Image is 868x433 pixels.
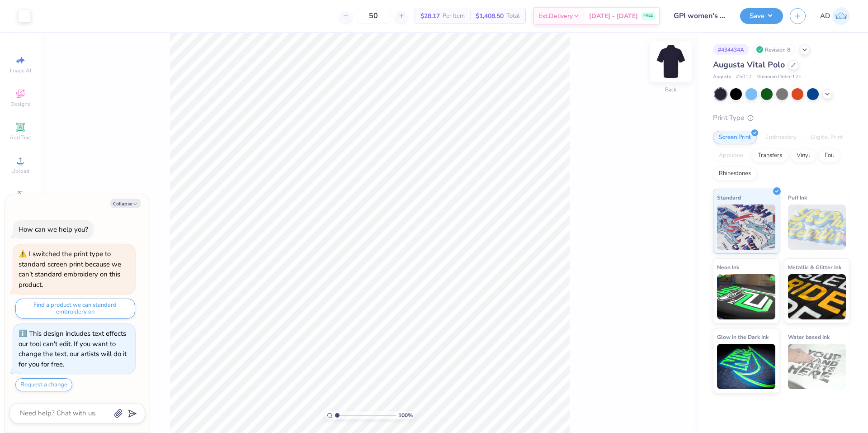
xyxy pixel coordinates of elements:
span: Water based Ink [788,332,830,342]
div: Revision 8 [754,44,795,55]
div: # 434434A [713,44,749,55]
input: Untitled Design [667,7,733,25]
img: Glow in the Dark Ink [717,344,775,389]
img: Metallic & Glitter Ink [788,274,846,319]
span: Glow in the Dark Ink [717,332,769,342]
div: Digital Print [805,131,849,144]
span: Add Text [9,134,31,141]
span: AD [820,11,830,21]
div: How can we help you? [19,225,88,234]
a: AD [820,7,850,25]
img: Aldro Dalugdog [832,7,850,25]
span: $28.17 [420,11,440,21]
div: This design includes text effects our tool can't edit. If you want to change the text, our artist... [19,329,127,369]
button: Request a change [15,378,72,391]
span: Minimum Order: 12 + [756,73,802,81]
div: Embroidery [759,131,802,144]
div: Print Type [713,113,850,123]
span: Augusta Vital Polo [713,59,785,70]
input: – – [356,8,391,24]
span: Standard [717,193,741,202]
span: [DATE] - [DATE] [589,11,638,21]
span: Metallic & Glitter Ink [788,262,841,272]
span: Augusta [713,73,731,81]
span: Total [506,11,520,21]
img: Back [653,43,689,80]
span: Est. Delivery [538,11,573,21]
div: Transfers [752,149,788,162]
div: Foil [819,149,840,162]
button: Find a product we can standard embroidery on [15,299,135,319]
div: Back [665,86,677,94]
span: Puff Ink [788,193,807,202]
span: # 5017 [736,73,752,81]
span: FREE [643,13,653,19]
img: Standard [717,205,775,250]
span: $1,408.50 [476,11,504,21]
span: Upload [11,167,29,175]
div: I switched the print type to standard screen print because we can’t standard embroidery on this p... [19,249,121,289]
span: 100 % [398,411,413,419]
div: Rhinestones [713,167,757,181]
div: Vinyl [791,149,816,162]
div: Screen Print [713,131,757,144]
button: Save [740,8,783,24]
span: Image AI [10,67,31,74]
span: Per Item [443,11,465,21]
img: Water based Ink [788,344,846,389]
span: Designs [10,100,30,108]
button: Collapse [110,199,141,208]
span: Neon Ink [717,262,739,272]
div: Applique [713,149,749,162]
img: Puff Ink [788,205,846,250]
img: Neon Ink [717,274,775,319]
